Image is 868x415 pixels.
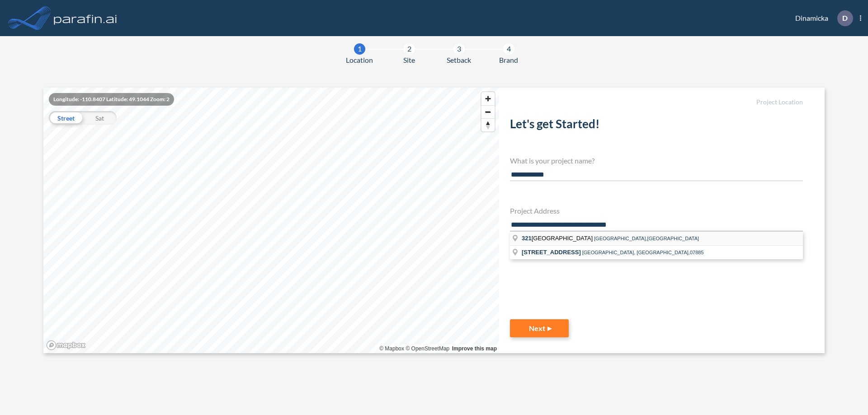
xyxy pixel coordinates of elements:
span: Brand [499,55,518,65]
h4: Project Address [510,206,803,215]
a: Mapbox [379,345,404,352]
h2: Let's get Started! [510,117,803,135]
a: OpenStreetMap [406,345,449,352]
span: [GEOGRAPHIC_DATA],[GEOGRAPHIC_DATA] [594,236,699,241]
div: 2 [404,43,415,55]
span: Zoom out [481,106,495,118]
button: Zoom out [481,105,495,118]
p: D [842,14,848,22]
span: Reset bearing to north [481,119,495,131]
button: Next [510,319,569,337]
span: [GEOGRAPHIC_DATA], [GEOGRAPHIC_DATA],07885 [582,250,704,255]
span: Site [403,55,415,65]
div: Longitude: -110.8407 Latitude: 49.1044 Zoom: 2 [49,93,174,106]
span: [GEOGRAPHIC_DATA] [522,235,594,242]
div: 4 [503,43,514,55]
a: Improve this map [452,345,497,352]
canvas: Map [43,88,499,353]
div: 1 [354,43,365,55]
h4: What is your project name? [510,156,803,165]
span: [STREET_ADDRESS] [522,249,581,256]
img: logo [52,9,119,27]
div: Street [49,111,83,125]
button: Zoom in [481,92,495,105]
div: 3 [453,43,465,55]
span: Location [346,55,373,65]
div: Sat [83,111,117,125]
div: Dinamicka [782,10,861,26]
h5: Project Location [510,98,803,106]
button: Reset bearing to north [481,118,495,131]
span: 321 [522,235,532,242]
a: Mapbox homepage [46,340,86,350]
span: Setback [447,55,471,65]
